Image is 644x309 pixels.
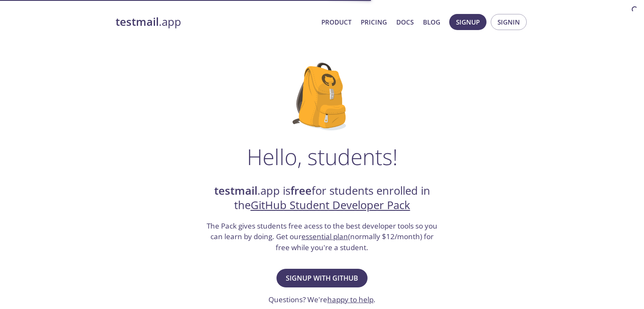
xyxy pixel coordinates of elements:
[206,184,439,213] h2: .app is for students enrolled in the
[449,14,486,30] button: Signup
[214,183,257,198] strong: testmail
[396,17,414,28] a: Docs
[327,295,373,304] a: happy to help
[423,17,440,28] a: Blog
[361,17,387,28] a: Pricing
[301,232,348,241] a: essential plan
[251,198,410,212] a: GitHub Student Developer Pack
[286,272,358,284] span: Signup with GitHub
[293,63,351,130] img: github-student-backpack.png
[290,183,312,198] strong: free
[247,144,398,169] h1: Hello, students!
[321,17,351,28] a: Product
[116,15,315,29] a: testmail.app
[276,269,368,287] button: Signup with GitHub
[456,17,480,28] span: Signup
[206,221,439,253] h3: The Pack gives students free acess to the best developer tools so you can learn by doing. Get our...
[268,294,376,305] h3: Questions? We're .
[498,17,520,28] span: Signin
[116,14,159,29] strong: testmail
[491,14,527,30] button: Signin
